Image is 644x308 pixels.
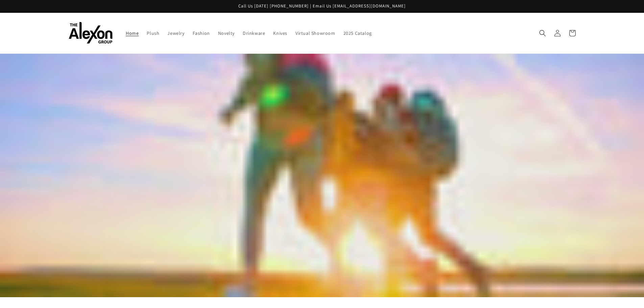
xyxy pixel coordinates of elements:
span: Jewelry [167,30,184,36]
a: Novelty [214,26,239,40]
a: Plush [143,26,163,40]
a: 2025 Catalog [339,26,376,40]
a: Fashion [189,26,214,40]
span: Knives [273,30,287,36]
span: Novelty [218,30,235,36]
span: Virtual Showroom [295,30,335,36]
span: Fashion [193,30,210,36]
span: Drinkware [243,30,265,36]
a: Jewelry [163,26,188,40]
img: The Alexon Group [69,22,113,44]
a: Drinkware [239,26,269,40]
span: 2025 Catalog [343,30,372,36]
a: Knives [269,26,291,40]
a: Virtual Showroom [291,26,339,40]
summary: Search [535,26,550,41]
a: Home [122,26,143,40]
span: Home [126,30,139,36]
span: Plush [147,30,159,36]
